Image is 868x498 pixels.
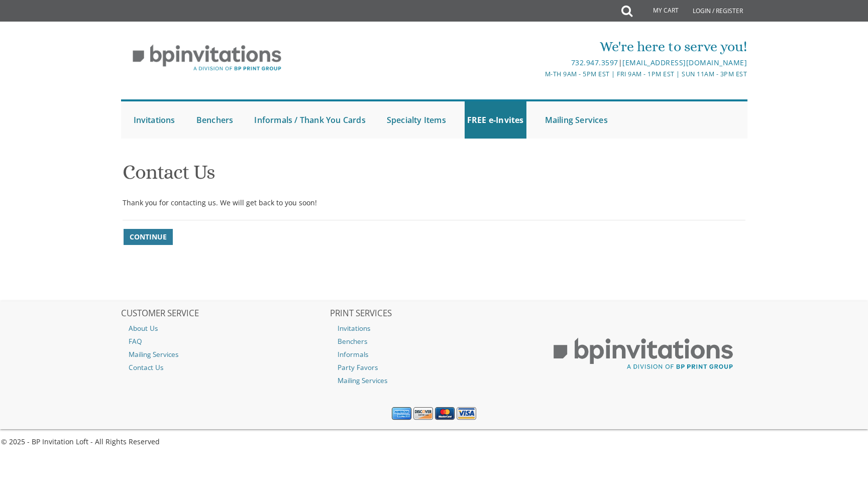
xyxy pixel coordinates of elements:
[330,57,747,69] div: |
[121,309,329,319] h2: CUSTOMER SERVICE
[330,309,538,319] h2: PRINT SERVICES
[330,322,538,335] a: Invitations
[571,58,618,67] a: 732.947.3597
[384,101,449,139] a: Specialty Items
[826,458,858,488] iframe: chat widget
[252,101,368,139] a: Informals / Thank You Cards
[330,361,538,374] a: Party Favors
[121,322,329,335] a: About Us
[330,348,538,361] a: Informals
[124,229,173,245] a: Continue
[121,335,329,348] a: FAQ
[413,407,433,420] img: Discover
[539,329,747,379] img: BP Print Group
[330,69,747,79] div: M-Th 9am - 5pm EST | Fri 9am - 1pm EST | Sun 11am - 3pm EST
[631,1,686,21] a: My Cart
[457,407,476,420] img: Visa
[194,101,236,139] a: Benchers
[130,232,167,242] span: Continue
[123,161,745,191] h1: Contact Us
[330,37,747,57] div: We're here to serve you!
[542,101,610,139] a: Mailing Services
[435,407,455,420] img: MasterCard
[121,348,329,361] a: Mailing Services
[123,198,745,208] p: Thank you for contacting us. We will get back to you soon!
[465,101,526,139] a: FREE e-Invites
[121,37,293,79] img: BP Invitation Loft
[131,101,178,139] a: Invitations
[622,58,747,67] a: [EMAIL_ADDRESS][DOMAIN_NAME]
[330,374,538,387] a: Mailing Services
[392,407,411,420] img: American Express
[121,361,329,374] a: Contact Us
[330,335,538,348] a: Benchers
